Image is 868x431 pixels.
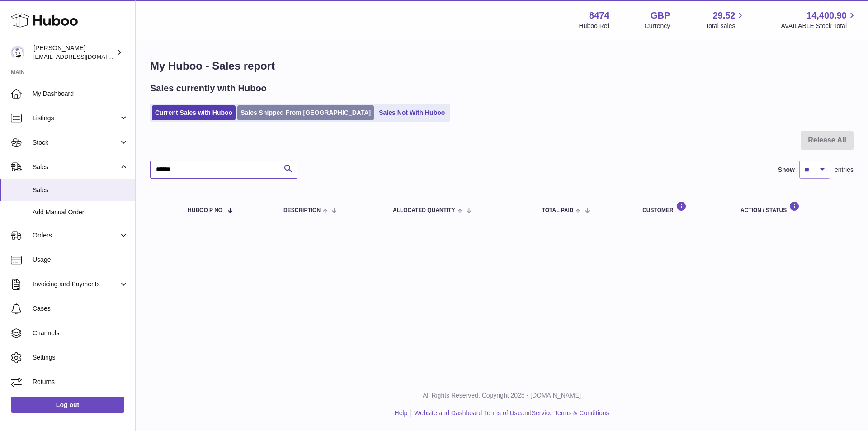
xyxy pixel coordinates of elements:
[33,378,128,386] span: Returns
[33,329,128,337] span: Channels
[152,105,236,120] a: Current Sales with Huboo
[33,163,119,171] span: Sales
[33,208,128,217] span: Add Manual Order
[645,22,670,30] div: Currency
[33,231,119,240] span: Orders
[705,22,745,30] span: Total sales
[781,9,857,30] a: 14,400.90 AVAILABLE Stock Total
[283,208,321,213] span: Description
[741,201,844,213] div: Action / Status
[395,409,408,417] a: Help
[642,201,722,213] div: Customer
[188,208,222,213] span: Huboo P no
[33,44,115,61] div: [PERSON_NAME]
[237,105,374,120] a: Sales Shipped From [GEOGRAPHIC_DATA]
[532,409,609,417] a: Service Terms & Conditions
[579,22,609,30] div: Huboo Ref
[411,409,609,417] li: and
[589,9,609,22] strong: 8474
[11,397,124,413] a: Log out
[393,208,455,213] span: ALLOCATED Quantity
[651,9,670,22] strong: GBP
[33,256,128,264] span: Usage
[376,105,448,120] a: Sales Not With Huboo
[33,186,128,194] span: Sales
[807,9,847,22] span: 14,400.90
[33,304,128,313] span: Cases
[414,409,521,417] a: Website and Dashboard Terms of Use
[150,82,267,95] h2: Sales currently with Huboo
[33,114,119,123] span: Listings
[33,90,128,98] span: My Dashboard
[143,391,861,400] p: All Rights Reserved. Copyright 2025 - [DOMAIN_NAME]
[835,166,854,174] span: entries
[705,9,745,30] a: 29.52 Total sales
[33,138,119,147] span: Stock
[778,166,795,174] label: Show
[33,353,128,362] span: Settings
[11,46,24,59] img: orders@neshealth.com
[542,208,574,213] span: Total paid
[781,22,857,30] span: AVAILABLE Stock Total
[712,9,735,22] span: 29.52
[33,280,119,289] span: Invoicing and Payments
[150,59,854,73] h1: My Huboo - Sales report
[33,53,133,60] span: [EMAIL_ADDRESS][DOMAIN_NAME]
